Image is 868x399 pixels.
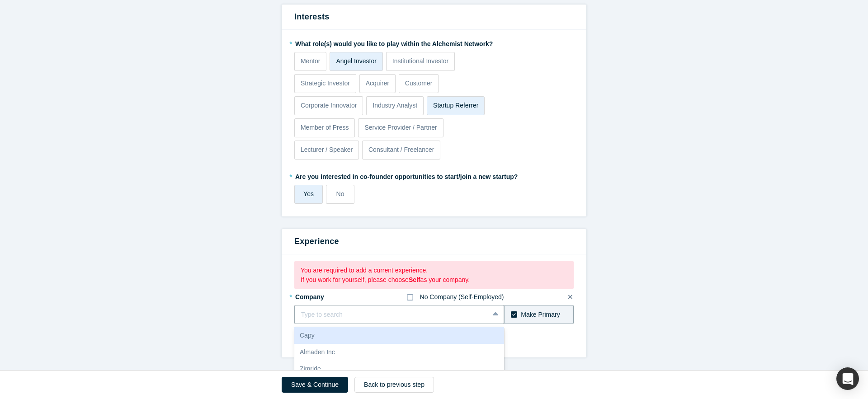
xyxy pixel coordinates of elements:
p: Startup Referrer [433,101,478,110]
p: Acquirer [366,79,389,88]
div: Zimride [294,361,504,377]
span: Yes [303,190,314,197]
h3: Experience [294,235,574,248]
p: Angel Investor [336,56,377,66]
p: Strategic Investor [301,79,350,88]
label: Company [294,289,345,302]
p: Lecturer / Speaker [301,145,353,155]
p: You are required to add a current experience. [301,266,567,275]
button: Back to previous step [354,377,434,393]
div: Almaden Inc [294,344,504,361]
strong: Self [409,276,420,283]
h3: Interests [294,11,574,23]
label: What role(s) would you like to play within the Alchemist Network? [294,36,574,49]
div: Make Primary [521,310,560,319]
p: Service Provider / Partner [364,123,437,132]
p: Customer [405,79,433,88]
span: No [336,190,344,197]
div: No Company (Self-Employed) [420,292,504,302]
p: Consultant / Freelancer [368,145,434,155]
p: Institutional Investor [392,56,449,66]
p: Industry Analyst [373,101,417,110]
button: Save & Continue [282,377,348,393]
div: Capy [294,327,504,344]
label: Are you interested in co-founder opportunities to start/join a new startup? [294,169,574,182]
p: Mentor [301,56,321,66]
p: If you work for yourself, please choose as your company. [301,275,567,285]
p: Member of Press [301,123,349,132]
p: Corporate Innovator [301,101,357,110]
